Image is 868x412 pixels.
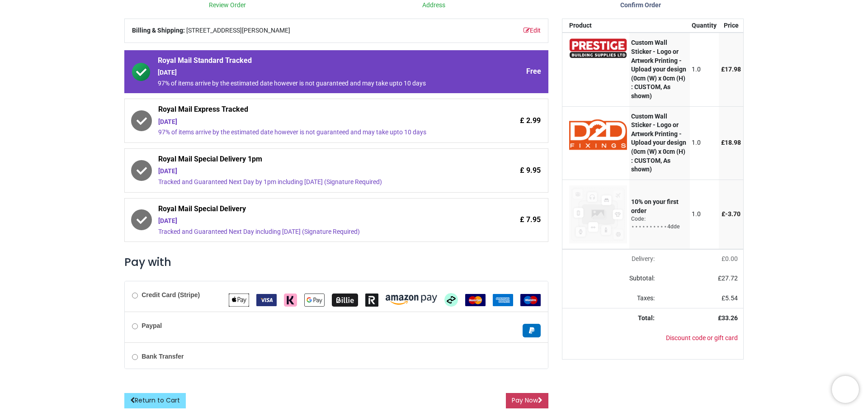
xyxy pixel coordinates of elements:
div: [DATE] [158,217,464,226]
span: Paypal [523,327,541,334]
span: MasterCard [465,296,486,303]
span: -﻿3.70 [725,210,741,218]
div: Tracked and Guaranteed Next Day by 1pm including [DATE] (Signature Required) [158,178,464,187]
span: 18.98 [725,139,741,146]
td: Subtotal: [562,269,660,289]
b: Billing & Shipping: [132,27,185,34]
div: 97% of items arrive by the estimated date however is not guaranteed and may take upto 10 days [158,128,464,137]
span: £ [721,139,741,146]
img: Billie [332,294,358,307]
span: Apple Pay [229,296,249,303]
span: Free [526,66,541,76]
img: 24P+2cAAAAGSURBVAMABk9fH1jksiEAAAAASUVORK5CYII= [569,38,627,58]
span: £ [722,255,738,262]
a: Discount code or gift card [666,334,738,341]
span: Code: ⋆⋆⋆⋆⋆⋆⋆⋆⋆⋆4dde [631,216,680,230]
img: VISA [256,294,277,306]
td: Delivery will be updated after choosing a new delivery method [562,249,660,269]
span: Maestro [520,296,541,303]
strong: £ [718,314,738,322]
span: 27.72 [722,275,738,282]
span: [STREET_ADDRESS][PERSON_NAME] [186,26,290,35]
strong: Custom Wall Sticker - Logo or Artwork Printing - Upload your design (0cm (W) x 0cm (H) : CUSTOM, ... [631,39,686,99]
img: Revolut Pay [365,294,378,307]
strong: 10% on your first order [631,198,679,214]
a: Edit [524,26,541,35]
th: Quantity [690,19,719,33]
span: 5.54 [725,294,738,302]
b: Bank Transfer [142,353,184,360]
input: Bank Transfer [132,354,138,360]
img: MasterCard [465,294,486,306]
div: 97% of items arrive by the estimated date however is not guaranteed and may take upto 10 days [158,79,464,88]
div: 1.0 [692,65,717,74]
div: Review Order [124,1,331,10]
span: £ 2.99 [520,116,541,126]
div: 1.0 [692,138,717,147]
span: 33.26 [722,314,738,322]
img: 10% on your first order [569,185,627,243]
div: [DATE] [158,118,464,127]
img: Maestro [520,294,541,306]
span: Revolut Pay [365,296,378,303]
span: £ [718,275,738,282]
span: £ [721,66,741,73]
span: Royal Mail Special Delivery 1pm [158,154,464,167]
img: Google Pay [304,294,325,307]
span: 17.98 [725,66,741,73]
span: Google Pay [304,296,325,303]
strong: Custom Wall Sticker - Logo or Artwork Printing - Upload your design (0cm (W) x 0cm (H) : CUSTOM, ... [631,113,686,173]
span: Billie [332,296,358,303]
span: Royal Mail Express Tracked [158,104,464,117]
img: wppgfEAAAAGSURBVAMAqqw6TvAbhOUAAAAASUVORK5CYII= [569,112,627,157]
span: £ 9.95 [520,166,541,175]
th: Price [719,19,743,33]
span: £ [722,294,738,302]
span: Royal Mail Standard Tracked [158,56,464,68]
iframe: Brevo live chat [832,376,859,403]
strong: Total: [638,314,655,322]
div: [DATE] [158,68,464,77]
div: Tracked and Guaranteed Next Day including [DATE] (Signature Required) [158,227,464,237]
span: American Express [493,296,513,303]
span: 0.00 [725,255,738,262]
input: Credit Card (Stripe) [132,293,138,298]
img: American Express [493,294,513,306]
span: Klarna [284,296,297,303]
div: [DATE] [158,167,464,176]
span: £ 7.95 [520,215,541,225]
span: VISA [256,296,277,303]
span: £ [722,210,741,218]
img: Amazon Pay [386,295,437,305]
b: Credit Card (Stripe) [142,291,200,298]
img: Paypal [523,324,541,337]
a: Return to Cart [124,393,186,408]
span: Royal Mail Special Delivery [158,204,464,217]
th: Product [562,19,629,33]
button: Pay Now [506,393,548,408]
span: Amazon Pay [386,296,437,303]
td: Taxes: [562,289,660,308]
img: Apple Pay [229,294,249,307]
div: 1.0 [692,210,717,219]
h3: Pay with [124,255,548,270]
img: Klarna [284,294,297,307]
div: Address [331,1,538,10]
div: Confirm Order [537,1,744,10]
span: Afterpay Clearpay [444,296,458,303]
input: Paypal [132,323,138,329]
b: Paypal [142,322,162,329]
img: Afterpay Clearpay [444,293,458,307]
